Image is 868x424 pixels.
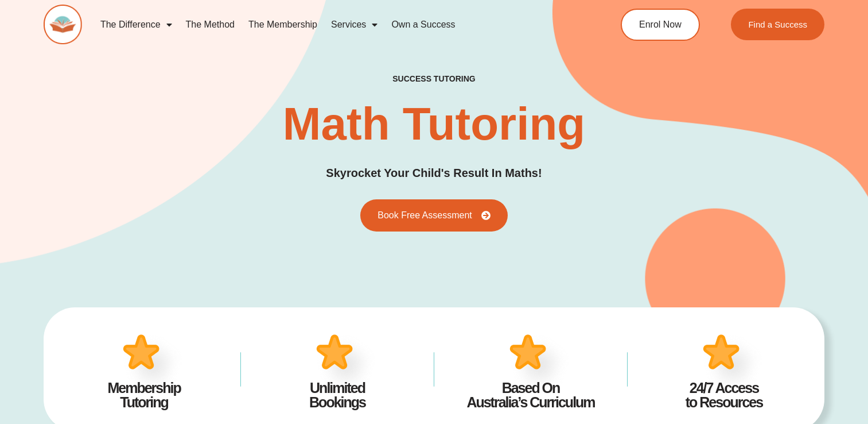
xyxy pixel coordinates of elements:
h2: Math Tutoring [283,101,585,147]
a: The Method [179,11,242,38]
a: Own a Success [384,11,462,38]
nav: Menu [94,11,576,38]
h4: Membership Tutoring [65,381,223,410]
span: Find a Success [749,20,808,29]
a: Enrol Now [621,9,700,41]
h3: Skyrocket Your Child's Result In Maths! [326,164,542,182]
h4: Unlimited Bookings [258,381,417,410]
a: Find a Success [731,9,825,40]
h4: Based On Australia’s Curriculum [451,381,610,410]
a: Book Free Assessment [360,199,508,232]
span: Book Free Assessment [377,211,472,220]
a: The Difference [94,11,179,38]
h4: success tutoring [392,74,475,84]
span: Enrol Now [639,20,682,29]
a: Services [324,11,384,38]
a: The Membership [242,11,324,38]
h4: 24/7 Access to Resources [645,381,803,410]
